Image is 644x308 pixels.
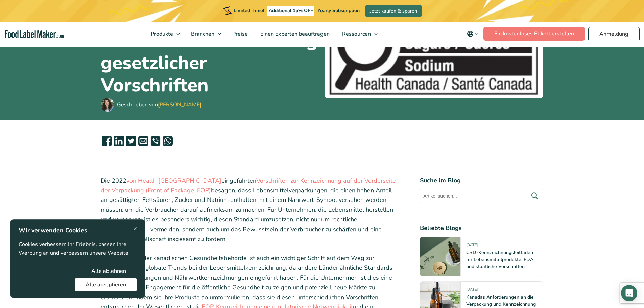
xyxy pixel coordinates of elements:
[317,7,360,14] span: Yearly Subscription
[267,6,315,16] span: Additional 15% OFF
[466,249,533,270] a: CBD-Kennzeichnungsleitfaden für Lebensmittelprodukte: FDA und staatliche Vorschriften
[158,101,201,109] a: [PERSON_NAME]
[149,30,174,38] span: Produkte
[483,27,585,41] a: Ein kostenloses Etikett erstellen
[340,30,372,38] span: Ressourcen
[588,27,640,41] a: Anmeldung
[189,30,215,38] span: Branchen
[230,30,248,38] span: Preise
[234,7,264,14] span: Limited Time!
[126,176,221,185] a: von Health [GEOGRAPHIC_DATA]
[80,264,137,278] button: Alle ablehnen
[101,98,114,112] img: Maria Abi Hanna - Lebensmittel-Etikettenmacherin
[420,223,543,233] h4: Beliebte Blogs
[420,176,543,185] h4: Suche im Blog
[101,176,396,194] a: Vorschriften zur Kennzeichnung auf der Vorderseite der Verpackung (Front of Package, FOP)
[420,189,543,203] input: Artikel suchen...
[19,226,87,234] strong: Wir verwenden Cookies
[365,5,422,17] a: Jetzt kaufen & sparen
[466,242,478,250] span: [DATE]
[19,240,137,258] p: Cookies verbessern Ihr Erlebnis, passen Ihre Werbung an und verbessern unsere Website.
[101,176,398,244] p: Die 2022 eingeführten besagen, dass Lebensmittelverpackungen, die einen hohen Anteil an gesättigt...
[254,22,334,47] a: Einen Experten beauftragen
[133,224,137,233] span: ×
[145,22,183,47] a: Produkte
[466,287,478,295] span: [DATE]
[336,22,381,47] a: Ressourcen
[117,101,201,109] div: Geschrieben von
[226,22,253,47] a: Preise
[258,30,330,38] span: Einen Experten beauftragen
[621,285,637,301] div: Open Intercom Messenger
[185,22,224,47] a: Branchen
[75,278,137,291] button: Alle akzeptieren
